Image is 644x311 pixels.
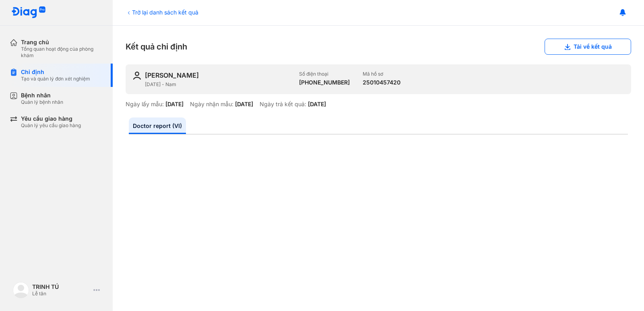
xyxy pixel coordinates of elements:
[21,68,90,76] div: Chỉ định
[126,101,164,108] div: Ngày lấy mẫu:
[308,101,326,108] div: [DATE]
[235,101,253,108] div: [DATE]
[363,79,400,86] div: 25010457420
[21,76,90,82] div: Tạo và quản lý đơn xét nghiệm
[21,99,63,105] div: Quản lý bệnh nhân
[21,92,63,99] div: Bệnh nhân
[145,71,199,80] div: [PERSON_NAME]
[21,39,103,46] div: Trang chủ
[21,122,81,129] div: Quản lý yêu cầu giao hàng
[132,71,142,80] img: user-icon
[126,39,631,55] div: Kết quả chỉ định
[260,101,306,108] div: Ngày trả kết quả:
[21,115,81,122] div: Yêu cầu giao hàng
[363,71,400,77] div: Mã hồ sơ
[129,117,186,134] a: Doctor report (VI)
[299,71,350,77] div: Số điện thoại
[32,283,90,290] div: TRINH TÚ
[32,290,90,297] div: Lễ tân
[11,6,46,19] img: logo
[13,282,29,298] img: logo
[165,101,184,108] div: [DATE]
[21,46,103,59] div: Tổng quan hoạt động của phòng khám
[299,79,350,86] div: [PHONE_NUMBER]
[545,39,631,55] button: Tải về kết quả
[145,81,293,88] div: [DATE] - Nam
[126,8,198,16] div: Trở lại danh sách kết quả
[190,101,233,108] div: Ngày nhận mẫu:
